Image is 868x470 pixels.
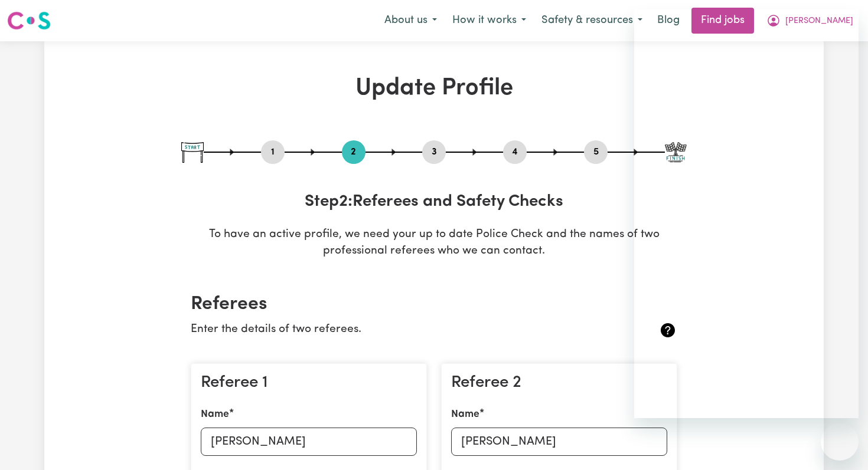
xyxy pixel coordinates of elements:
[181,192,687,212] h3: Step 2 : Referees and Safety Checks
[342,144,366,160] button: Go to step 2
[422,144,446,160] button: Go to step 3
[451,373,667,393] h3: Referee 2
[650,8,687,34] a: Blog
[191,321,596,338] p: Enter the details of two referees.
[759,8,861,33] button: My Account
[634,9,859,418] iframe: Messaging window
[201,407,229,422] label: Name
[261,144,285,160] button: Go to step 1
[181,226,687,261] p: To have an active profile, we need your up to date Police Check and the names of two professional...
[377,8,445,33] button: About us
[7,10,51,31] img: Careseekers logo
[7,7,51,34] a: Careseekers logo
[821,423,859,461] iframe: Button to launch messaging window, conversation in progress
[445,8,534,33] button: How it works
[503,144,527,160] button: Go to step 4
[691,8,754,34] a: Find jobs
[534,8,650,33] button: Safety & resources
[181,74,687,103] h1: Update Profile
[451,407,479,422] label: Name
[191,293,677,315] h2: Referees
[201,373,417,393] h3: Referee 1
[584,144,608,160] button: Go to step 5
